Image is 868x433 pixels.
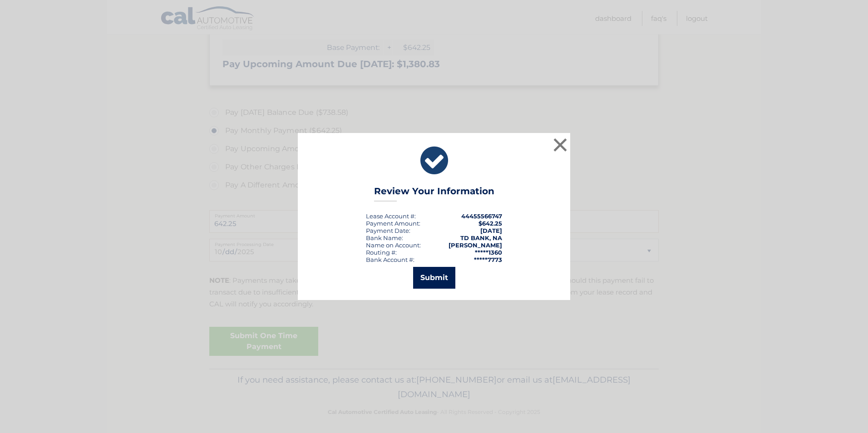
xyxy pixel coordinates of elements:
[366,241,421,249] div: Name on Account:
[461,212,502,220] strong: 44455566747
[478,220,502,227] span: $642.25
[374,186,494,202] h3: Review Your Information
[460,234,502,241] strong: TD BANK, NA
[480,227,502,234] span: [DATE]
[366,249,397,256] div: Routing #:
[413,267,455,289] button: Submit
[551,136,569,154] button: ×
[366,227,409,234] span: Payment Date
[366,234,403,241] div: Bank Name:
[366,212,416,220] div: Lease Account #:
[366,220,420,227] div: Payment Amount:
[366,256,414,263] div: Bank Account #:
[366,227,410,234] div: :
[449,241,502,249] strong: [PERSON_NAME]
